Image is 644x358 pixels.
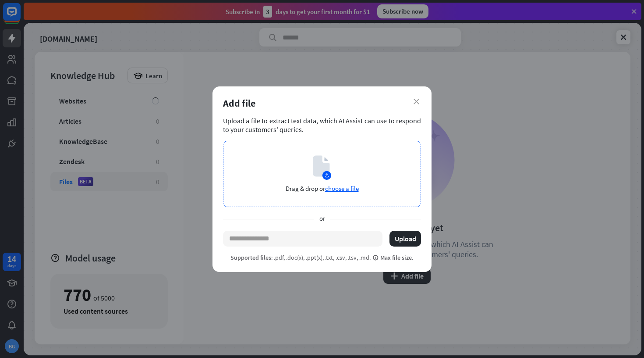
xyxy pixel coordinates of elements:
i: close [414,99,419,104]
span: Supported files [230,254,271,261]
p: Drag & drop or [286,184,359,193]
button: Open LiveChat chat widget [7,4,33,30]
p: : .pdf, .doc(x), .ppt(x), .txt, .csv, .tsv, .md. [230,254,414,261]
div: Add file [223,97,421,109]
div: Upload a file to extract text data, which AI Assist can use to respond to your customers' queries. [223,116,421,134]
button: Upload [389,231,421,247]
span: or [314,214,330,224]
span: Max file size. [372,254,414,261]
span: choose a file [325,184,359,193]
